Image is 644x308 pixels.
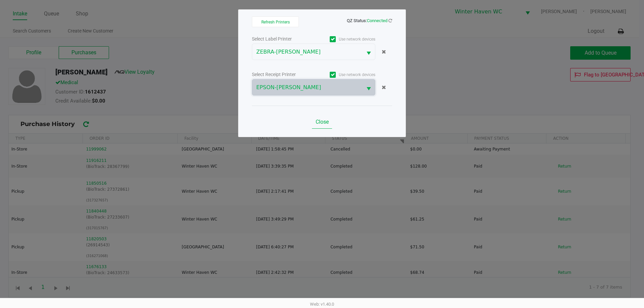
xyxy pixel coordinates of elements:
[252,36,314,43] div: Select Label Printer
[312,115,332,129] button: Close
[316,119,329,125] span: Close
[256,48,358,56] span: ZEBRA-[PERSON_NAME]
[252,71,314,78] div: Select Receipt Printer
[314,72,375,78] label: Use network devices
[347,18,392,23] span: QZ Status:
[310,302,334,307] span: Web: v1.40.0
[261,20,290,24] span: Refresh Printers
[367,18,387,23] span: Connected
[252,16,299,27] button: Refresh Printers
[362,44,375,60] button: Select
[362,79,375,95] button: Select
[256,83,358,91] span: EPSON-[PERSON_NAME]
[314,36,375,42] label: Use network devices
